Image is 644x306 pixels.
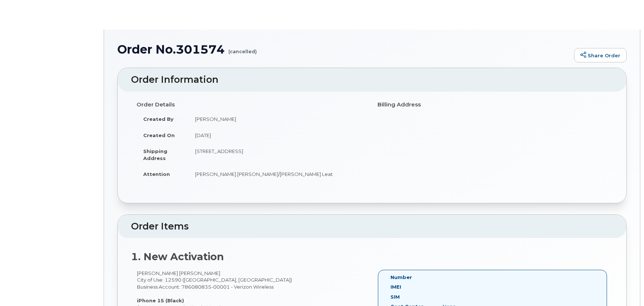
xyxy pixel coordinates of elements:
[228,43,257,54] small: (cancelled)
[137,297,184,303] strong: iPhone 15 (Black)
[143,116,174,122] strong: Created By
[131,251,224,263] strong: 1. New Activation
[390,283,401,290] label: IMEI
[574,48,627,63] a: Share Order
[188,127,366,143] td: [DATE]
[131,75,613,85] h2: Order Information
[188,111,366,127] td: [PERSON_NAME]
[143,148,167,161] strong: Shipping Address
[390,293,400,300] label: SIM
[188,166,366,182] td: [PERSON_NAME].[PERSON_NAME]/[PERSON_NAME] Leat
[117,43,570,56] h1: Order No.301574
[143,132,175,138] strong: Created On
[390,274,412,281] label: Number
[188,143,366,166] td: [STREET_ADDRESS]
[137,102,366,108] h4: Order Details
[378,102,607,108] h4: Billing Address
[131,221,613,232] h2: Order Items
[143,171,170,177] strong: Attention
